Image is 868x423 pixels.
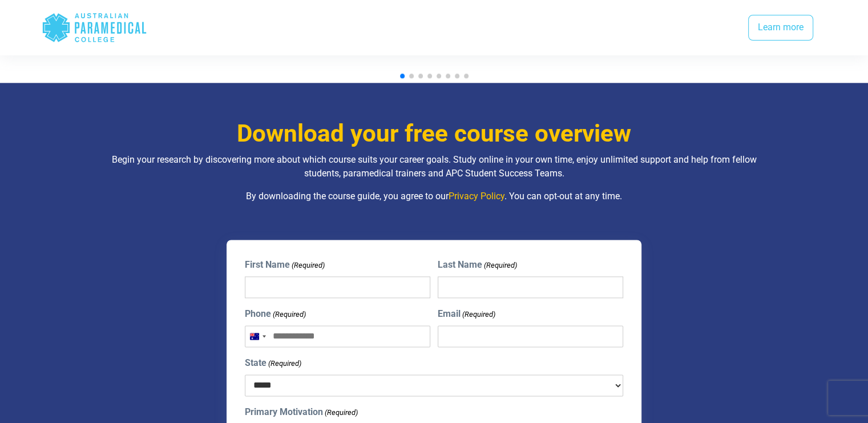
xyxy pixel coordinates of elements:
span: Go to slide 7 [455,74,459,78]
span: (Required) [483,260,518,271]
a: Privacy Policy [449,191,504,202]
label: State [245,356,301,370]
p: Begin your research by discovering more about which course suits your career goals. Study online ... [100,153,768,180]
span: Go to slide 4 [427,74,432,78]
span: Go to slide 3 [418,74,423,78]
label: Last Name [438,258,517,272]
span: Go to slide 5 [437,74,441,78]
label: Phone [245,307,306,321]
span: (Required) [324,407,358,418]
span: (Required) [267,358,301,369]
span: Go to slide 2 [409,74,414,78]
a: Learn more [748,15,813,41]
label: Primary Motivation [245,405,358,419]
span: (Required) [462,309,496,320]
label: Email [438,307,495,321]
p: By downloading the course guide, you agree to our . You can opt-out at any time. [100,190,768,203]
span: Go to slide 8 [464,74,469,78]
span: Go to slide 6 [446,74,450,78]
h3: Download your free course overview [100,119,768,148]
span: Go to slide 1 [400,74,405,78]
button: Selected country [245,326,269,347]
span: (Required) [290,260,325,271]
span: (Required) [272,309,306,320]
label: First Name [245,258,325,272]
div: Australian Paramedical College [42,9,147,46]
